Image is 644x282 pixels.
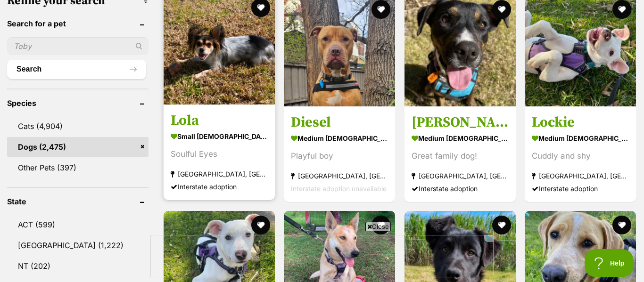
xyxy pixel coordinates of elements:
[171,148,268,161] div: Soulful Eyes
[171,129,268,143] strong: small [DEMOGRAPHIC_DATA] Dog
[7,19,149,28] header: Search for a pet
[365,222,391,231] span: Close
[291,150,388,162] div: Playful boy
[171,112,268,129] h3: Lola
[7,99,149,107] header: Species
[412,113,509,131] h3: [PERSON_NAME]
[171,168,268,180] strong: [GEOGRAPHIC_DATA], [GEOGRAPHIC_DATA]
[7,197,149,206] header: State
[291,169,388,182] strong: [GEOGRAPHIC_DATA], [GEOGRAPHIC_DATA]
[174,93,196,100] span: Square
[532,169,629,182] strong: [GEOGRAPHIC_DATA], [GEOGRAPHIC_DATA]
[612,216,631,234] button: favourite
[492,216,511,234] button: favourite
[171,180,268,193] div: Interstate adoption
[291,113,388,131] h3: Diesel
[108,1,117,8] img: OBA_TRANS.png
[372,216,391,234] button: favourite
[532,150,629,162] div: Cuddly and shy
[532,113,629,131] h3: Lockie
[412,169,509,182] strong: [GEOGRAPHIC_DATA], [GEOGRAPHIC_DATA]
[405,106,516,202] a: [PERSON_NAME] medium [DEMOGRAPHIC_DATA] Dog Great family dog! [GEOGRAPHIC_DATA], [GEOGRAPHIC_DATA...
[164,105,275,200] a: Lola small [DEMOGRAPHIC_DATA] Dog Soulful Eyes [GEOGRAPHIC_DATA], [GEOGRAPHIC_DATA] Interstate ad...
[585,249,635,277] iframe: Help Scout Beacon - Open
[525,106,636,202] a: Lockie medium [DEMOGRAPHIC_DATA] Dog Cuddly and shy [GEOGRAPHIC_DATA], [GEOGRAPHIC_DATA] Intersta...
[412,131,509,145] strong: medium [DEMOGRAPHIC_DATA] Dog
[7,137,149,157] a: Dogs (2,475)
[532,182,629,195] div: Interstate adoption
[385,88,442,104] a: Learn more
[412,150,509,162] div: Great family dog!
[7,37,149,55] input: Toby
[7,116,149,136] a: Cats (4,904)
[291,185,387,193] span: Interstate adoption unavailable
[7,256,149,276] a: NT (202)
[133,93,196,100] a: Sponsored BySquare
[291,131,388,145] strong: medium [DEMOGRAPHIC_DATA] Dog
[284,106,395,202] a: Diesel medium [DEMOGRAPHIC_DATA] Dog Playful boy [GEOGRAPHIC_DATA], [GEOGRAPHIC_DATA] Interstate ...
[7,158,149,177] a: Other Pets (397)
[133,35,442,56] a: Discover how TokyoTaco used Square to grow its customer base through an easy, integrated loyalty ...
[412,182,509,195] div: Interstate adoption
[532,131,629,145] strong: medium [DEMOGRAPHIC_DATA] Dog
[7,215,149,234] a: ACT (599)
[7,235,149,255] a: [GEOGRAPHIC_DATA] (1,222)
[150,235,494,277] iframe: Advertisement
[7,60,146,79] button: Search
[251,216,270,234] button: favourite
[133,14,442,27] a: Turn diners into loyal customers with Square.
